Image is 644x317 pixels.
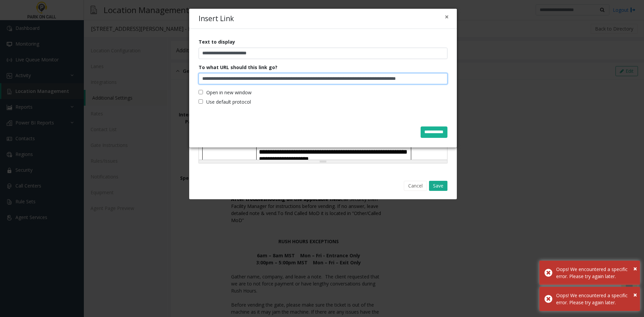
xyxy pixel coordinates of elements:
[199,64,277,71] label: To what URL should this link go?
[199,90,203,94] input: Open in new window
[199,99,203,104] input: Use default protocol
[633,290,637,300] button: Close
[556,266,635,280] div: Oops! We encountered a specific error. Please try again later.
[556,292,635,306] div: Oops! We encountered a specific error. Please try again later.
[199,98,251,105] label: Use default protocol
[445,13,449,20] button: Close
[199,89,252,96] label: Open in new window
[199,38,235,45] label: Text to display
[199,13,234,24] h4: Insert Link
[633,264,637,274] button: Close
[633,290,637,299] span: ×
[633,264,637,273] span: ×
